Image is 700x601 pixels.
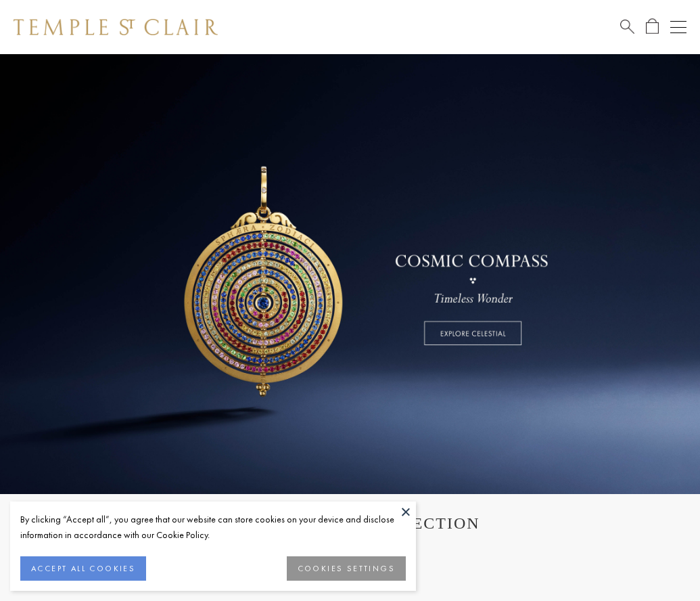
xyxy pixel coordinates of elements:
a: Open Shopping Bag [646,18,659,35]
button: ACCEPT ALL COOKIES [20,556,146,581]
a: Search [620,18,634,35]
button: Open navigation [670,19,686,35]
div: By clicking “Accept all”, you agree that our website can store cookies on your device and disclos... [20,512,406,543]
img: Temple St. Clair [14,19,218,35]
button: COOKIES SETTINGS [287,556,406,581]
